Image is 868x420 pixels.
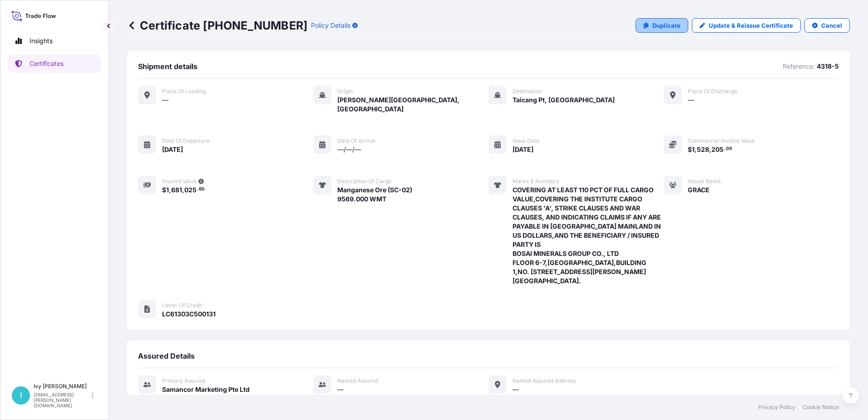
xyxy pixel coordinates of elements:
span: 025 [184,187,197,193]
a: Update & Reissue Certificate [692,18,801,33]
p: Policy Details [311,21,350,30]
span: 205 [711,146,724,153]
p: Cancel [821,21,842,30]
span: Shipment details [138,62,197,71]
span: 60 [199,188,205,191]
span: . [724,147,725,150]
span: I [20,391,22,400]
span: Named Assured [337,377,378,385]
p: Insights [30,36,53,45]
p: Certificates [30,59,64,68]
span: Letter of Credit [162,302,202,309]
a: Privacy Policy [758,404,795,411]
span: [DATE] [162,145,183,154]
span: , [182,187,184,193]
p: Ivy [PERSON_NAME] [34,383,90,390]
p: Reference: [783,62,815,71]
span: Insured Value [162,178,197,185]
span: COVERING AT LEAST 110 PCT OF FULL CARGO VALUE,COVERING THE INSTITUTE CARGO CLAUSES 'A', STRIKE CL... [513,185,664,285]
span: $ [688,146,692,153]
span: — [513,385,519,394]
span: — [162,95,168,105]
span: 528 [697,146,709,153]
span: Destination [513,88,542,95]
span: 1 [692,146,695,153]
span: [DATE] [513,145,533,154]
span: GRACE [688,185,710,195]
span: Samancor Marketing Pte Ltd [162,385,250,394]
span: Primary assured [162,377,205,385]
span: Place of Loading [162,88,206,95]
span: Taicang Pt, [GEOGRAPHIC_DATA] [513,95,615,105]
span: . [197,188,198,191]
p: Update & Reissue Certificate [709,21,793,30]
span: Commercial Invoice Value [688,137,755,145]
span: Manganese Ore (SC-02) 9569.000 WMT [337,185,412,204]
span: — [688,95,694,105]
a: Duplicate [636,18,688,33]
span: Description of cargo [337,178,391,185]
a: Insights [8,32,101,50]
span: Date of arrival [337,137,375,145]
span: 681 [171,187,182,193]
span: Place of discharge [688,88,737,95]
span: [PERSON_NAME][GEOGRAPHIC_DATA], [GEOGRAPHIC_DATA] [337,95,488,114]
p: Certificate [PHONE_NUMBER] [127,18,307,33]
span: Issue Date [513,137,539,145]
span: Assured Details [138,351,195,360]
span: Marks & Numbers [513,178,559,185]
span: Origin [337,88,353,95]
span: Vessel Name [688,178,721,185]
p: [EMAIL_ADDRESS][PERSON_NAME][DOMAIN_NAME] [34,392,90,408]
span: 1 [166,187,169,193]
span: LC61303C500131 [162,310,216,319]
span: $ [162,187,166,193]
a: Certificates [8,55,101,73]
a: Cookie Notice [803,404,839,411]
span: Date of departure [162,137,209,145]
p: Duplicate [652,21,681,30]
span: Named Assured Address [513,377,576,385]
button: Cancel [804,18,850,33]
span: , [695,146,697,153]
span: , [709,146,711,153]
span: , [169,187,171,193]
p: 4318-5 [817,62,839,71]
span: — [337,385,344,394]
span: 09 [726,147,732,150]
span: —/—/— [337,145,361,154]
